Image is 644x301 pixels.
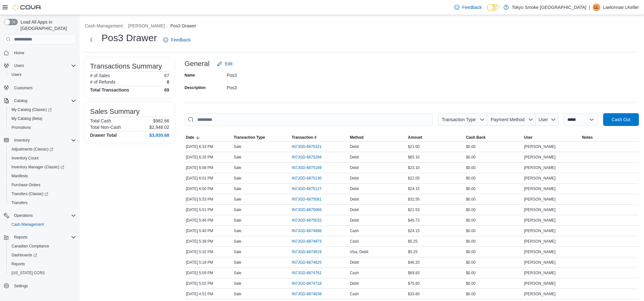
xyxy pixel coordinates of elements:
[90,133,117,138] h4: Drawer Total
[9,181,76,189] span: Purchase Orders
[6,172,79,180] button: Manifests
[170,23,196,28] button: Pos3 Drawer
[292,197,322,202] span: IN7JGD-6875081
[6,268,79,277] button: [US_STATE] CCRS
[1,136,79,145] button: Inventory
[11,222,44,227] span: Cash Management
[90,73,110,78] h6: # of Sales
[185,259,232,266] div: [DATE] 5:18 PM
[185,206,232,214] div: [DATE] 5:51 PM
[11,282,30,290] a: Settings
[14,213,33,218] span: Operations
[11,84,76,92] span: Customers
[291,134,349,141] button: Transaction #
[408,165,420,170] span: $23.10
[350,197,359,202] span: Debit
[9,163,67,171] a: Inventory Manager (Classic)
[9,145,56,153] a: Adjustments (Classic)
[465,259,523,266] div: $0.00
[523,134,581,141] button: User
[234,291,241,297] p: Sale
[350,291,359,297] span: Cash
[292,228,322,233] span: IN7JGD-6874986
[14,50,24,55] span: Home
[11,244,49,249] span: Canadian Compliance
[149,125,169,130] p: $2,948.02
[9,115,45,122] a: My Catalog (Beta)
[442,117,476,122] span: Transaction Type
[9,190,76,198] span: Transfers (Classic)
[408,239,418,244] span: $5.25
[350,176,359,181] span: Debit
[350,249,368,254] span: Visa, Debit
[9,260,27,268] a: Reports
[438,113,487,126] button: Transaction Type
[524,186,556,191] span: [PERSON_NAME]
[11,173,28,179] span: Manifests
[9,242,52,250] a: Canadian Compliance
[589,4,590,11] p: |
[18,19,76,32] span: Load All Apps in [GEOGRAPHIC_DATA]
[185,238,232,245] div: [DATE] 5:39 PM
[14,63,24,68] span: Users
[11,147,53,152] span: Adjustments (Classic)
[350,155,359,160] span: Debit
[350,228,359,233] span: Cash
[11,212,35,219] button: Operations
[466,135,485,140] span: Cash Back
[11,270,45,275] span: [US_STATE] CCRS
[185,164,232,172] div: [DATE] 6:08 PM
[85,23,639,30] nav: An example of EuiBreadcrumbs
[524,207,556,212] span: [PERSON_NAME]
[6,154,79,163] button: Inventory Count
[185,185,232,193] div: [DATE] 6:00 PM
[292,281,322,286] span: IN7JGD-6874718
[487,4,500,11] input: Dark Mode
[465,280,523,287] div: $0.00
[90,118,111,123] h6: Total Cash
[11,136,76,144] span: Inventory
[234,176,241,181] p: Sale
[292,290,328,298] button: IN7JGD-6874638
[512,4,587,11] p: Tokyo Smoke [GEOGRAPHIC_DATA]
[9,269,76,277] span: Washington CCRS
[292,143,328,150] button: IN7JGD-6875321
[11,165,64,170] span: Inventory Manager (Classic)
[292,259,328,266] button: IN7JGD-6874825
[350,260,359,265] span: Debit
[6,260,79,268] button: Reports
[524,228,556,233] span: [PERSON_NAME]
[292,176,322,181] span: IN7JGD-6875130
[408,218,420,223] span: $46.73
[350,207,359,212] span: Debit
[408,155,420,160] span: $65.10
[581,134,639,141] button: Notes
[408,186,420,191] span: $24.15
[6,145,79,154] a: Adjustments (Classic)
[524,176,556,181] span: [PERSON_NAME]
[292,260,322,265] span: IN7JGD-6874825
[9,251,40,259] a: Dashboards
[408,135,422,140] span: Amount
[161,33,193,46] a: Feedback
[524,165,556,170] span: [PERSON_NAME]
[185,290,232,298] div: [DATE] 4:51 PM
[408,281,420,286] span: $75.60
[234,260,241,265] p: Sale
[234,165,241,170] p: Sale
[11,136,32,144] button: Inventory
[292,165,322,170] span: IN7JGD-6875169
[234,197,241,202] p: Sale
[185,248,232,256] div: [DATE] 5:32 PM
[9,71,76,78] span: Users
[128,23,165,28] button: [PERSON_NAME]
[6,163,79,172] a: Inventory Manager (Classic)
[487,11,487,11] span: Dark Mode
[536,113,558,126] button: User
[465,185,523,193] div: $0.00
[292,185,328,193] button: IN7JGD-6875127
[9,199,76,207] span: Transfers
[465,238,523,245] div: $0.00
[11,62,76,70] span: Users
[465,227,523,235] div: $0.00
